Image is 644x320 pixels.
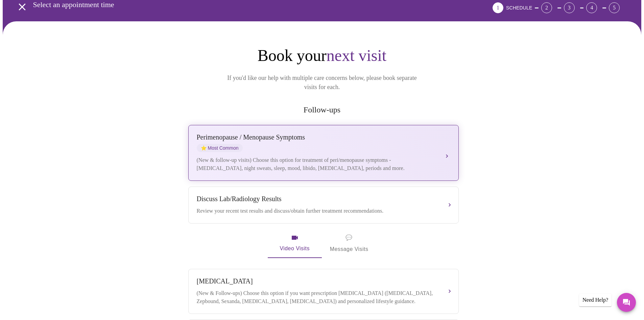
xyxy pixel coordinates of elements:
[276,234,314,253] span: Video Visits
[493,2,503,13] div: 1
[327,46,386,64] span: next visit
[187,46,457,65] h1: Book your
[197,289,437,305] div: (New & Follow-ups) Choose this option if you want prescription [MEDICAL_DATA] ([MEDICAL_DATA], Ze...
[188,125,459,181] button: Perimenopause / Menopause SymptomsstarMost Common(New & follow-up visits) Choose this option for ...
[218,73,426,92] p: If you'd like our help with multiple care concerns below, please book separate visits for each.
[197,156,437,172] div: (New & follow-up visits) Choose this option for treatment of peri/menopause symptoms - [MEDICAL_D...
[541,2,552,13] div: 2
[197,133,437,141] div: Perimenopause / Menopause Symptoms
[609,2,620,13] div: 5
[197,195,437,203] div: Discuss Lab/Radiology Results
[586,2,597,13] div: 4
[617,293,636,312] button: Messages
[33,0,455,9] h3: Select an appointment time
[579,294,612,306] div: Need Help?
[188,269,459,314] button: [MEDICAL_DATA](New & Follow-ups) Choose this option if you want prescription [MEDICAL_DATA] ([MED...
[564,2,575,13] div: 3
[197,207,437,215] div: Review your recent test results and discuss/obtain further treatment recommendations.
[345,233,352,242] span: message
[197,277,437,285] div: [MEDICAL_DATA]
[330,233,368,254] span: Message Visits
[506,5,532,10] span: SCHEDULE
[201,145,207,151] span: star
[197,144,243,152] span: Most Common
[188,187,459,223] button: Discuss Lab/Radiology ResultsReview your recent test results and discuss/obtain further treatment...
[187,105,457,114] h2: Follow-ups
